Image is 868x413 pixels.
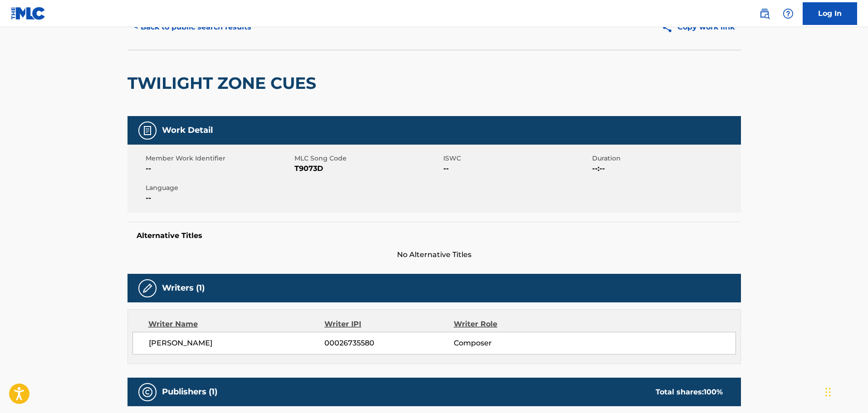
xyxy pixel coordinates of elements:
span: [PERSON_NAME] [149,338,325,349]
iframe: Chat Widget [823,369,868,413]
button: < Back to public search results [128,16,258,39]
span: -- [146,163,292,174]
img: Work Detail [142,125,153,136]
span: ISWC [443,154,590,163]
span: T9073D [294,163,441,174]
div: Total shares: [656,387,723,398]
img: help [783,8,794,19]
img: Publishers [142,387,153,398]
h5: Work Detail [162,125,213,136]
span: Duration [592,154,739,163]
span: 100 % [704,388,723,396]
button: Copy work link [655,16,741,39]
h5: Publishers (1) [162,387,217,397]
a: Log In [803,2,857,25]
span: --:-- [592,163,739,174]
div: Writer Role [454,319,571,330]
img: Copy work link [662,22,677,33]
span: -- [146,193,292,204]
span: MLC Song Code [294,154,441,163]
h5: Alternative Titles [137,231,732,240]
div: Writer IPI [324,319,454,330]
span: Member Work Identifier [146,154,292,163]
img: search [759,8,770,19]
div: Drag [825,379,831,406]
h5: Writers (1) [162,283,205,293]
div: Writer Name [148,319,325,330]
span: Language [146,183,292,193]
img: Writers [142,283,153,294]
h2: TWILIGHT ZONE CUES [128,73,321,93]
span: -- [443,163,590,174]
a: Public Search [755,5,774,23]
span: No Alternative Titles [128,249,741,260]
span: 00026735580 [324,338,453,349]
img: MLC Logo [11,7,46,20]
div: Help [779,5,797,23]
span: Composer [454,338,571,349]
